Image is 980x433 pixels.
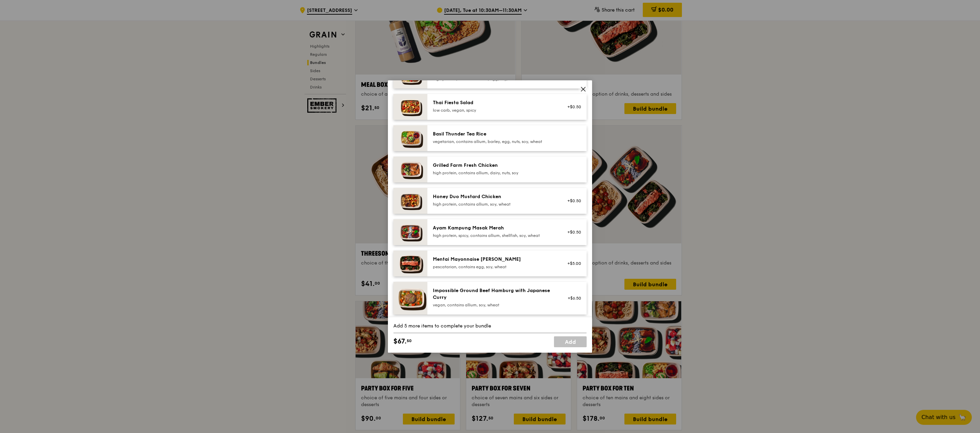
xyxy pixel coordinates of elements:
img: daily_normal_Thai_Fiesta_Salad__Horizontal_.jpg [393,94,427,120]
div: Add 5 more items to complete your bundle [393,323,587,330]
div: Honey Duo Mustard Chicken [433,193,555,200]
div: +$0.50 [563,229,581,235]
div: +$0.50 [563,198,581,204]
div: vegetarian, contains allium, barley, egg, nuts, soy, wheat [433,139,555,144]
div: high protein, contains allium, soy, wheat [433,202,555,207]
img: daily_normal_HORZ-Basil-Thunder-Tea-Rice.jpg [393,125,427,151]
div: vegan, contains allium, soy, wheat [433,302,555,308]
div: high protein, contains allium, dairy, nuts, soy [433,170,555,176]
div: Impossible Ground Beef Hamburg with Japanese Curry [433,287,555,301]
img: daily_normal_Mentai-Mayonnaise-Aburi-Salmon-HORZ.jpg [393,251,427,276]
div: +$5.00 [563,261,581,266]
div: +$0.50 [563,104,581,110]
div: low carb, vegan, spicy [433,108,555,113]
span: $67. [393,336,407,347]
img: daily_normal_Honey_Duo_Mustard_Chicken__Horizontal_.jpg [393,188,427,214]
div: Grilled Farm Fresh Chicken [433,162,555,169]
div: +$6.50 [563,295,581,301]
img: daily_normal_HORZ-Grilled-Farm-Fresh-Chicken.jpg [393,157,427,182]
img: daily_normal_HORZ-Impossible-Hamburg-With-Japanese-Curry.jpg [393,282,427,315]
a: Add [554,336,587,347]
div: Basil Thunder Tea Rice [433,131,555,138]
img: daily_normal_Ayam_Kampung_Masak_Merah_Horizontal_.jpg [393,219,427,245]
div: pescatarian, contains egg, soy, wheat [433,264,555,270]
div: high protein, spicy, contains allium, shellfish, soy, wheat [433,233,555,238]
div: Mentai Mayonnaise [PERSON_NAME] [433,256,555,263]
div: Ayam Kampung Masak Merah [433,225,555,231]
span: 50 [407,338,412,343]
div: Thai Fiesta Salad [433,99,555,106]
